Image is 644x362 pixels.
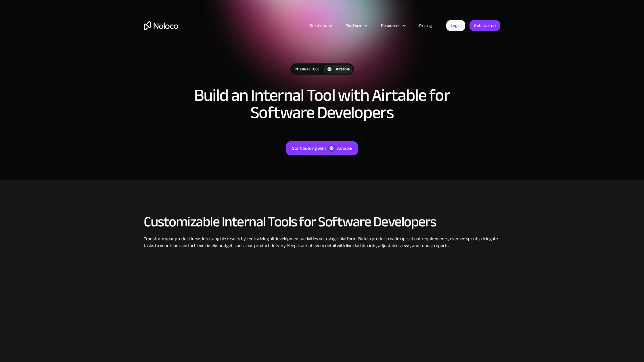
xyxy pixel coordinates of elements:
div: Solutions [303,22,338,29]
div: Internal Tool [290,63,324,75]
a: Pricing [412,22,439,29]
div: Resources [381,22,400,29]
a: Get started [469,20,500,31]
a: Start building withAirtable [286,141,358,155]
div: Resources [374,22,412,29]
div: Platform [346,22,362,29]
a: Login [446,20,465,31]
div: Airtable [336,66,350,72]
h2: Customizable Internal Tools for Software Developers [144,214,500,230]
div: Start building with [292,145,326,152]
div: Solutions [310,22,327,29]
div: Platform [338,22,374,29]
a: home [144,21,178,30]
div: Transform your product ideas into tangible results by centralizing all development activities on ... [144,235,500,249]
h1: Build an Internal Tool with Airtable for Software Developers [193,87,451,121]
div: Airtable [337,145,352,152]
